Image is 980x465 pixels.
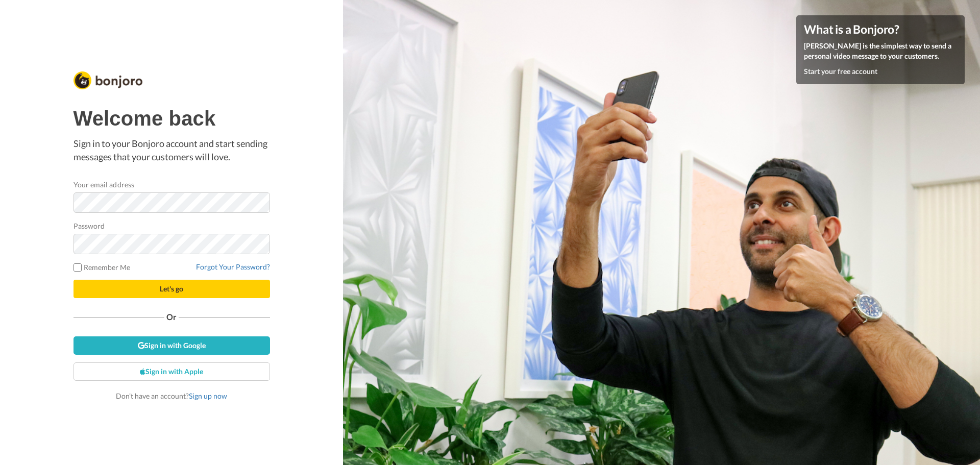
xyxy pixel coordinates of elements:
span: Or [164,313,179,321]
h1: Welcome back [73,107,270,130]
a: Start your free account [804,67,877,76]
button: Let's go [73,280,270,298]
span: Let's go [160,284,183,293]
p: [PERSON_NAME] is the simplest way to send a personal video message to your customers. [804,41,957,61]
a: Sign in with Apple [73,362,270,381]
a: Forgot Your Password? [196,262,270,271]
input: Remember Me [73,263,82,272]
p: Sign in to your Bonjoro account and start sending messages that your customers will love. [73,137,270,163]
span: Don’t have an account? [116,391,227,400]
label: Remember Me [73,262,131,273]
label: Your email address [73,179,134,190]
a: Sign in with Google [73,336,270,355]
a: Sign up now [189,391,227,400]
label: Password [73,221,105,231]
h4: What is a Bonjoro? [804,23,957,36]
